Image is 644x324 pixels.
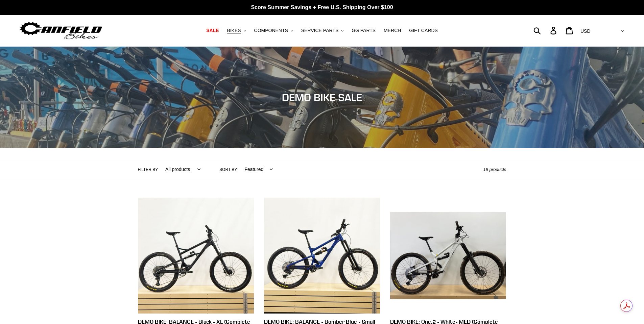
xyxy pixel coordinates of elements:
[282,91,362,103] span: DEMO BIKE SALE
[409,28,438,33] span: GIFT CARDS
[219,167,237,173] label: Sort by
[348,26,379,35] a: GG PARTS
[537,23,554,38] input: Search
[483,167,506,172] span: 19 products
[223,26,249,35] button: BIKES
[380,26,404,35] a: MERCH
[406,26,441,35] a: GIFT CARDS
[251,26,296,35] button: COMPONENTS
[352,28,376,33] span: GG PARTS
[138,167,158,173] label: Filter by
[19,20,103,41] img: Canfield Bikes
[301,28,338,33] span: SERVICE PARTS
[298,26,347,35] button: SERVICE PARTS
[203,26,222,35] a: SALE
[384,28,401,33] span: MERCH
[254,28,288,33] span: COMPONENTS
[227,28,241,33] span: BIKES
[206,28,219,33] span: SALE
